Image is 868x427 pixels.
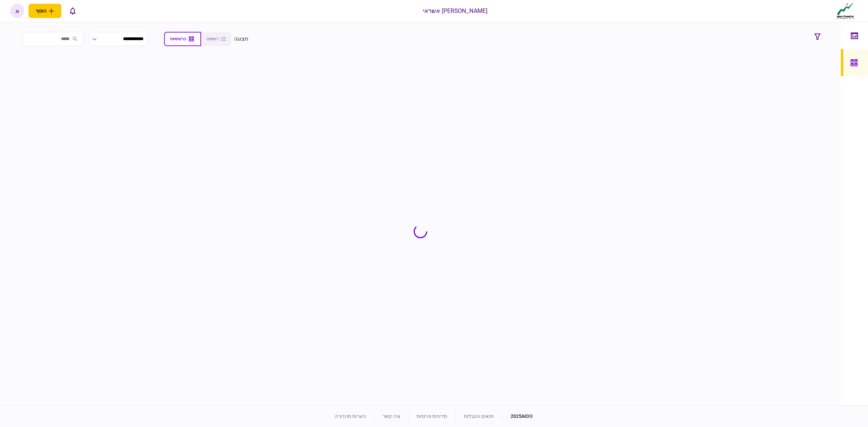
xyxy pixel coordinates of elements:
[170,37,186,41] span: כרטיסיות
[382,413,400,419] a: צרו קשר
[10,4,24,18] button: א
[423,6,488,15] div: [PERSON_NAME] אשראי
[502,413,533,420] div: © 2025 AIO
[464,413,494,419] a: תנאים והגבלות
[835,2,855,19] img: client company logo
[335,413,366,419] a: הערות מהדורה
[234,35,249,43] div: תצוגה
[417,413,447,419] a: מדיניות פרטיות
[201,32,231,46] button: רשימה
[164,32,201,46] button: כרטיסיות
[206,37,218,41] span: רשימה
[28,4,61,18] button: פתח תפריט להוספת לקוח
[65,4,80,18] button: פתח רשימת התראות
